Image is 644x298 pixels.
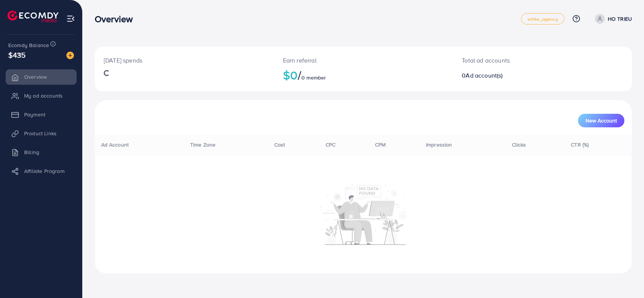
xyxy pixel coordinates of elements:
[527,17,558,21] span: white_agency
[301,74,326,81] span: 0 member
[462,72,578,79] h2: 0
[283,68,444,82] h2: $0
[586,118,617,123] span: New Account
[8,11,58,22] img: logo
[8,41,49,49] span: Ecomdy Balance
[283,56,444,65] p: Earn referral
[462,56,578,65] p: Total ad accounts
[608,14,632,23] p: HO TRIEU
[66,14,75,23] img: menu
[466,71,503,79] span: Ad account(s)
[592,14,632,24] a: HO TRIEU
[95,14,139,24] h3: Overview
[104,56,265,65] p: [DATE] spends
[578,114,624,127] button: New Account
[521,13,564,24] a: white_agency
[298,66,301,84] span: /
[66,52,74,59] img: image
[8,49,26,60] span: $435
